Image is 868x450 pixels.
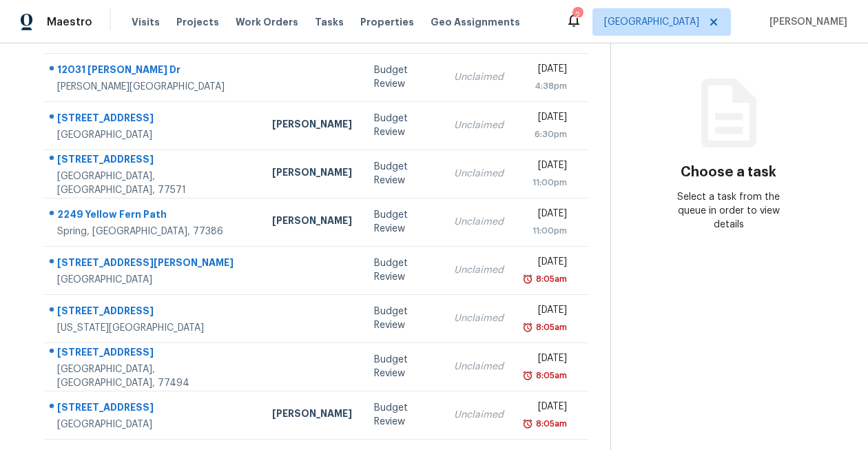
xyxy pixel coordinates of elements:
[57,345,250,362] div: [STREET_ADDRESS]
[454,215,504,229] div: Unclaimed
[670,190,787,232] div: Select a task from the queue in order to view details
[764,15,847,29] span: [PERSON_NAME]
[533,272,567,286] div: 8:05am
[57,273,250,287] div: [GEOGRAPHIC_DATA]
[681,165,776,179] h3: Choose a task
[522,417,533,431] img: Overdue Alarm Icon
[454,70,504,84] div: Unclaimed
[526,127,568,141] div: 6:30pm
[526,158,568,176] div: [DATE]
[57,418,250,431] div: [GEOGRAPHIC_DATA]
[374,401,432,429] div: Budget Review
[374,208,432,236] div: Budget Review
[57,128,250,142] div: [GEOGRAPHIC_DATA]
[533,417,567,431] div: 8:05am
[57,207,250,225] div: 2249 Yellow Fern Path
[526,62,568,79] div: [DATE]
[315,17,344,27] span: Tasks
[526,79,568,93] div: 4:38pm
[272,117,352,134] div: [PERSON_NAME]
[604,15,699,29] span: [GEOGRAPHIC_DATA]
[526,224,568,238] div: 11:00pm
[454,360,504,374] div: Unclaimed
[522,272,533,286] img: Overdue Alarm Icon
[132,15,160,29] span: Visits
[57,170,250,197] div: [GEOGRAPHIC_DATA], [GEOGRAPHIC_DATA], 77571
[374,256,432,284] div: Budget Review
[272,165,352,183] div: [PERSON_NAME]
[533,320,567,334] div: 8:05am
[374,112,432,139] div: Budget Review
[454,167,504,181] div: Unclaimed
[533,369,567,382] div: 8:05am
[57,152,250,170] div: [STREET_ADDRESS]
[526,110,568,127] div: [DATE]
[526,351,568,369] div: [DATE]
[522,320,533,334] img: Overdue Alarm Icon
[454,119,504,132] div: Unclaimed
[47,15,92,29] span: Maestro
[57,80,250,94] div: [PERSON_NAME][GEOGRAPHIC_DATA]
[57,111,250,128] div: [STREET_ADDRESS]
[526,400,568,417] div: [DATE]
[454,311,504,325] div: Unclaimed
[374,353,432,380] div: Budget Review
[57,63,250,80] div: 12031 [PERSON_NAME] Dr
[526,255,568,272] div: [DATE]
[374,63,432,91] div: Budget Review
[431,15,520,29] span: Geo Assignments
[272,214,352,231] div: [PERSON_NAME]
[57,304,250,321] div: [STREET_ADDRESS]
[526,176,568,190] div: 11:00pm
[57,362,250,390] div: [GEOGRAPHIC_DATA], [GEOGRAPHIC_DATA], 77494
[522,369,533,382] img: Overdue Alarm Icon
[360,15,414,29] span: Properties
[57,321,250,335] div: [US_STATE][GEOGRAPHIC_DATA]
[236,15,298,29] span: Work Orders
[374,160,432,187] div: Budget Review
[272,407,352,424] div: [PERSON_NAME]
[572,8,582,22] div: 2
[526,207,568,224] div: [DATE]
[454,408,504,422] div: Unclaimed
[57,400,250,418] div: [STREET_ADDRESS]
[57,225,250,238] div: Spring, [GEOGRAPHIC_DATA], 77386
[57,256,250,273] div: [STREET_ADDRESS][PERSON_NAME]
[176,15,219,29] span: Projects
[526,303,568,320] div: [DATE]
[374,305,432,332] div: Budget Review
[454,263,504,277] div: Unclaimed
